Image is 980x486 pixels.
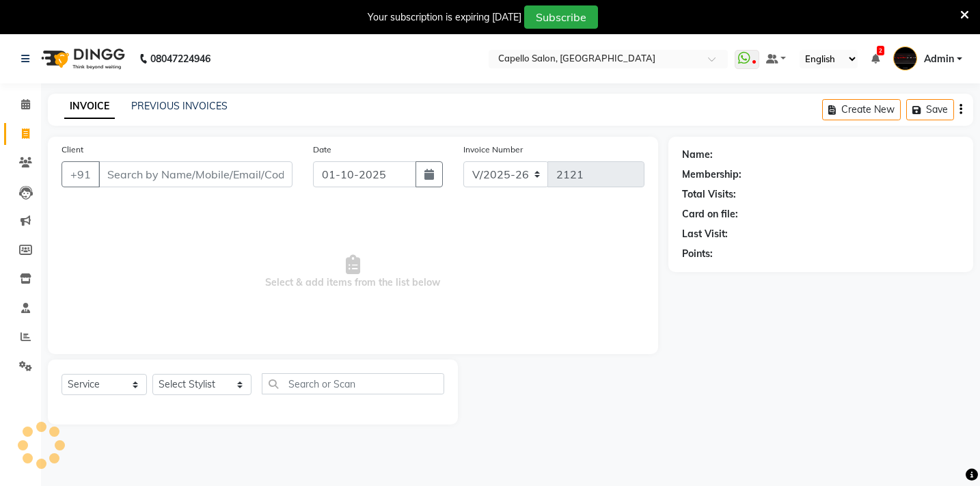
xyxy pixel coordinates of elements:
div: Last Visit: [682,227,728,241]
span: 2 [877,46,884,55]
div: Membership: [682,167,741,182]
b: 08047224946 [150,40,210,78]
div: Card on file: [682,207,738,221]
div: Points: [682,247,713,261]
a: INVOICE [64,94,115,119]
button: Subscribe [524,5,598,29]
a: PREVIOUS INVOICES [131,100,228,112]
label: Client [62,144,83,156]
div: Name: [682,148,713,162]
label: Date [313,144,331,156]
input: Search by Name/Mobile/Email/Code [98,161,292,187]
input: Search or Scan [262,373,444,394]
label: Invoice Number [463,144,523,156]
span: Admin [924,52,954,66]
div: Your subscription is expiring [DATE] [368,10,521,25]
img: logo [35,40,128,78]
span: Select & add items from the list below [62,204,644,340]
img: Admin [893,46,917,70]
a: 2 [871,53,880,65]
div: Total Visits: [682,187,736,202]
button: Create New [822,99,901,120]
button: +91 [62,161,100,187]
button: Save [906,99,954,120]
